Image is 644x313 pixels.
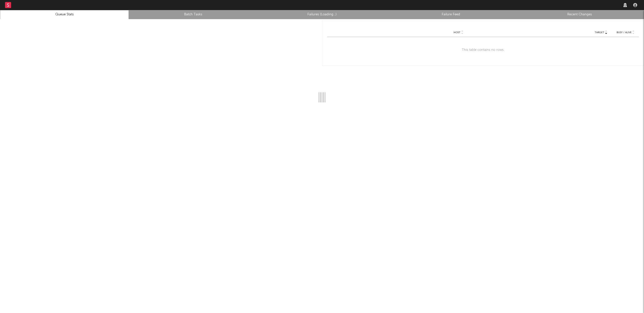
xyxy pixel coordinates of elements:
[327,37,639,63] div: This table contains no rows.
[595,31,604,34] span: Target
[389,12,512,18] a: Failure Feed
[518,12,641,18] a: Recent Changes
[454,31,460,34] span: Host
[260,12,384,18] a: Failures (Loading...)
[3,12,126,18] a: Queue Stats
[617,31,632,34] span: Busy / Alive
[132,12,255,18] a: Batch Tasks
